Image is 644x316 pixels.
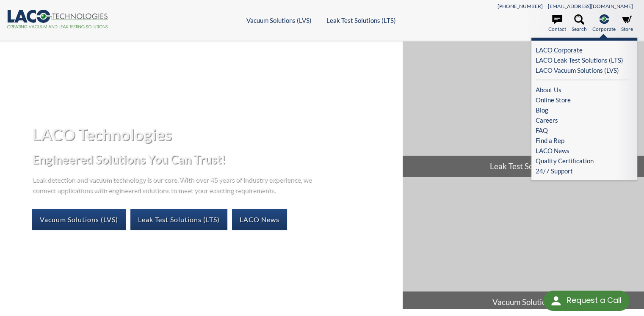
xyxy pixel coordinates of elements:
[403,156,644,177] span: Leak Test Solutions
[536,156,629,166] a: Quality Certification
[621,14,633,33] a: Store
[232,209,287,230] a: LACO News
[403,291,644,313] span: Vacuum Solutions
[32,151,396,167] h2: Engineered Solutions You Can Trust!
[536,166,633,176] a: 24/7 Support
[572,14,587,33] a: Search
[536,135,629,146] a: Find a Rep
[536,95,629,105] a: Online Store
[548,14,566,33] a: Contact
[326,16,396,24] a: Leak Test Solutions (LTS)
[32,209,126,230] a: Vacuum Solutions (LVS)
[536,55,629,65] a: LACO Leak Test Solutions (LTS)
[536,65,629,75] a: LACO Vacuum Solutions (LVS)
[536,45,629,55] a: LACO Corporate
[130,209,227,230] a: Leak Test Solutions (LTS)
[403,41,644,177] a: Leak Test Solutions
[536,85,629,95] a: About Us
[32,174,316,195] p: Leak detection and vacuum technology is our core. With over 45 years of industry experience, we c...
[403,177,644,313] a: Vacuum Solutions
[536,105,629,115] a: Blog
[549,294,563,308] img: round button
[536,115,629,125] a: Careers
[246,16,312,24] a: Vacuum Solutions (LVS)
[536,125,629,135] a: FAQ
[536,146,629,156] a: LACO News
[32,124,396,145] h1: LACO Technologies
[548,3,633,9] a: [EMAIL_ADDRESS][DOMAIN_NAME]
[498,3,543,9] a: [PHONE_NUMBER]
[543,291,630,311] div: Request a Call
[567,291,621,310] div: Request a Call
[592,25,616,33] span: Corporate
